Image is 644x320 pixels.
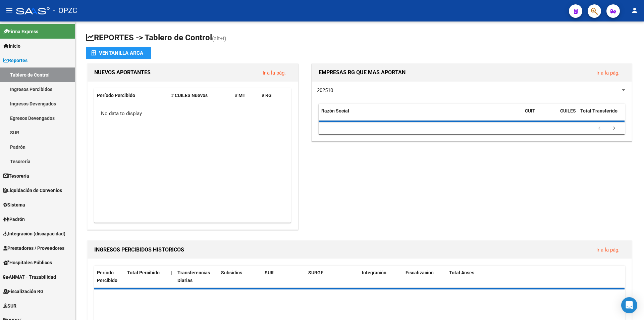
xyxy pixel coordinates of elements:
div: Open Intercom Messenger [621,297,637,313]
span: Fiscalización [406,270,434,275]
datatable-header-cell: SUR [262,266,306,288]
datatable-header-cell: Integración [359,266,403,288]
span: SUR [265,270,274,275]
datatable-header-cell: Fiscalización [403,266,446,288]
span: Firma Express [3,28,38,35]
datatable-header-cell: SURGE [306,266,359,288]
span: EMPRESAS RG QUE MAS APORTAN [319,69,406,76]
span: Razón Social [321,108,349,113]
a: Ir a la pág. [596,70,620,76]
span: - OPZC [53,3,77,18]
span: Padrón [3,216,25,223]
datatable-header-cell: Razón Social [319,104,522,126]
a: go to previous page [593,125,606,132]
span: Reportes [3,57,28,64]
span: Tesorería [3,172,29,180]
span: ANMAT - Trazabilidad [3,273,56,281]
button: Ventanilla ARCA [86,47,151,59]
datatable-header-cell: CUIT [522,104,557,126]
span: # MT [235,93,246,98]
div: No data to display [94,105,291,122]
datatable-header-cell: Período Percibido [94,266,124,288]
span: Integración (discapacidad) [3,230,65,237]
span: Transferencias Diarias [177,270,210,283]
button: Ir a la pág. [591,66,625,79]
datatable-header-cell: CUILES [557,104,578,126]
span: CUIT [525,108,535,113]
h1: REPORTES -> Tablero de Control [86,32,633,44]
datatable-header-cell: Período Percibido [94,88,168,103]
button: Ir a la pág. [591,243,625,256]
span: Liquidación de Convenios [3,187,62,194]
span: Inicio [3,42,20,50]
datatable-header-cell: Total Anses [446,266,620,288]
datatable-header-cell: Total Transferido [578,104,625,126]
span: | [171,270,172,275]
span: SURGE [308,270,323,275]
span: NUEVOS APORTANTES [94,69,151,76]
span: Hospitales Públicos [3,259,52,266]
datatable-header-cell: # CUILES Nuevos [168,88,232,103]
a: Ir a la pág. [596,247,620,253]
span: INGRESOS PERCIBIDOS HISTORICOS [94,246,184,253]
mat-icon: menu [5,6,13,14]
span: (alt+t) [212,35,226,42]
span: Prestadores / Proveedores [3,244,64,252]
span: # CUILES Nuevos [171,93,208,98]
span: # RG [262,93,272,98]
span: Período Percibido [97,93,135,98]
datatable-header-cell: | [168,266,175,288]
a: Ir a la pág. [263,70,286,76]
span: Integración [362,270,386,275]
span: Sistema [3,201,25,209]
datatable-header-cell: Transferencias Diarias [175,266,218,288]
span: Total Anses [449,270,474,275]
a: go to next page [608,125,621,132]
datatable-header-cell: Subsidios [218,266,262,288]
div: Ventanilla ARCA [91,47,146,59]
span: CUILES [560,108,576,113]
span: Total Transferido [580,108,618,113]
span: 202510 [317,87,333,93]
datatable-header-cell: # MT [232,88,259,103]
span: Fiscalización RG [3,288,44,295]
span: Total Percibido [127,270,160,275]
span: Subsidios [221,270,242,275]
datatable-header-cell: # RG [259,88,286,103]
mat-icon: person [631,6,639,14]
button: Ir a la pág. [257,66,291,79]
span: SUR [3,302,16,310]
datatable-header-cell: Total Percibido [124,266,168,288]
span: Período Percibido [97,270,117,283]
